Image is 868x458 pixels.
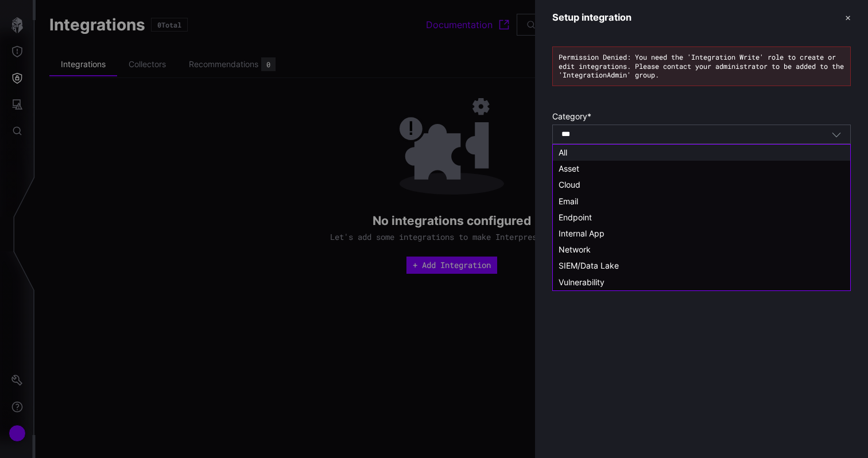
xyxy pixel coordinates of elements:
span: Endpoint [559,212,592,222]
span: Asset [559,164,579,173]
span: Email [559,196,578,206]
span: All [559,148,567,157]
span: Permission Denied: You need the 'Integration Write' role to create or edit integrations. Please c... [559,52,844,79]
h3: Setup integration [552,11,631,24]
span: SIEM/Data Lake [559,261,619,270]
button: Toggle options menu [831,129,842,139]
span: Vulnerability [559,277,604,287]
span: Internal App [559,228,604,238]
button: ✕ [845,11,851,24]
span: Network [559,244,591,254]
span: Cloud [559,180,580,189]
label: Category * [552,111,851,122]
